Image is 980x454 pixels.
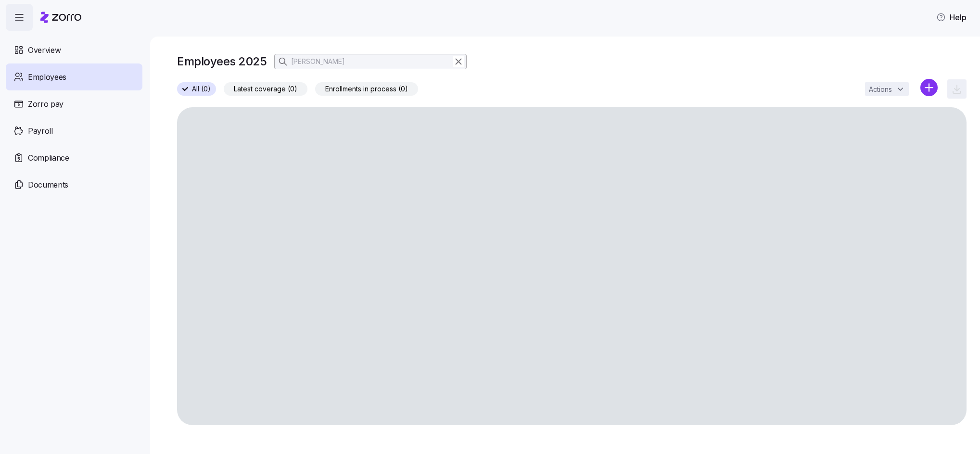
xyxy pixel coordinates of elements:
[929,8,974,27] button: Help
[234,83,297,95] span: Latest coverage (0)
[920,79,938,96] svg: add icon
[865,82,909,96] button: Actions
[274,54,467,69] input: Search Employees
[6,37,142,63] a: Overview
[28,44,61,56] span: Overview
[28,125,53,137] span: Payroll
[6,117,142,144] a: Payroll
[325,83,408,95] span: Enrollments in process (0)
[6,90,142,117] a: Zorro pay
[6,144,142,171] a: Compliance
[192,83,211,95] span: All (0)
[28,179,68,191] span: Documents
[28,71,66,83] span: Employees
[869,86,892,93] span: Actions
[6,171,142,198] a: Documents
[28,152,69,164] span: Compliance
[6,63,142,90] a: Employees
[28,98,64,110] span: Zorro pay
[936,12,967,23] span: Help
[177,54,267,69] h1: Employees 2025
